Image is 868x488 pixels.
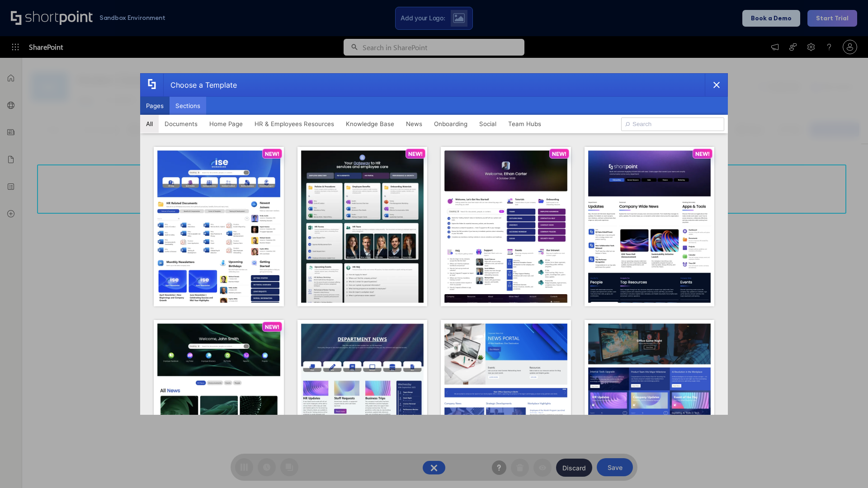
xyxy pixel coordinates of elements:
[823,445,868,488] iframe: Chat Widget
[473,115,502,133] button: Social
[140,73,728,415] div: template selector
[400,115,428,133] button: News
[340,115,400,133] button: Knowledge Base
[552,150,566,157] p: NEW!
[140,97,170,115] button: Pages
[265,150,279,157] p: NEW!
[203,115,249,133] button: Home Page
[170,97,206,115] button: Sections
[163,74,237,96] div: Choose a Template
[265,324,279,330] p: NEW!
[159,115,203,133] button: Documents
[140,115,159,133] button: All
[428,115,473,133] button: Onboarding
[621,117,724,131] input: Search
[695,150,710,157] p: NEW!
[502,115,547,133] button: Team Hubs
[408,150,423,157] p: NEW!
[249,115,340,133] button: HR & Employees Resources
